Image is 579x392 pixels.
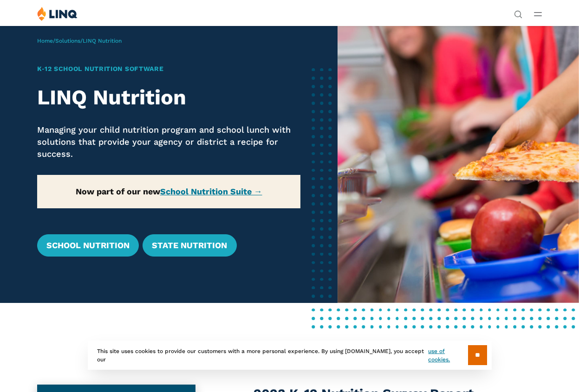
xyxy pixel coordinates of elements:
[37,124,301,160] p: Managing your child nutrition program and school lunch with solutions that provide your agency or...
[160,186,262,196] a: School Nutrition Suite →
[37,6,78,21] img: LINQ | K‑12 Software
[428,347,468,364] a: use of cookies.
[338,26,579,303] img: Nutrition Overview Banner
[534,9,542,19] button: Open Main Menu
[37,234,139,257] a: School Nutrition
[83,38,122,44] span: LINQ Nutrition
[514,6,522,18] nav: Utility Navigation
[88,341,492,370] div: This site uses cookies to provide our customers with a more personal experience. By using [DOMAIN...
[514,9,522,18] button: Open Search Bar
[37,38,122,44] span: / /
[143,234,236,257] a: State Nutrition
[76,186,262,196] strong: Now part of our new
[37,38,53,44] a: Home
[55,38,80,44] a: Solutions
[37,64,301,74] h1: K‑12 School Nutrition Software
[37,85,186,109] strong: LINQ Nutrition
